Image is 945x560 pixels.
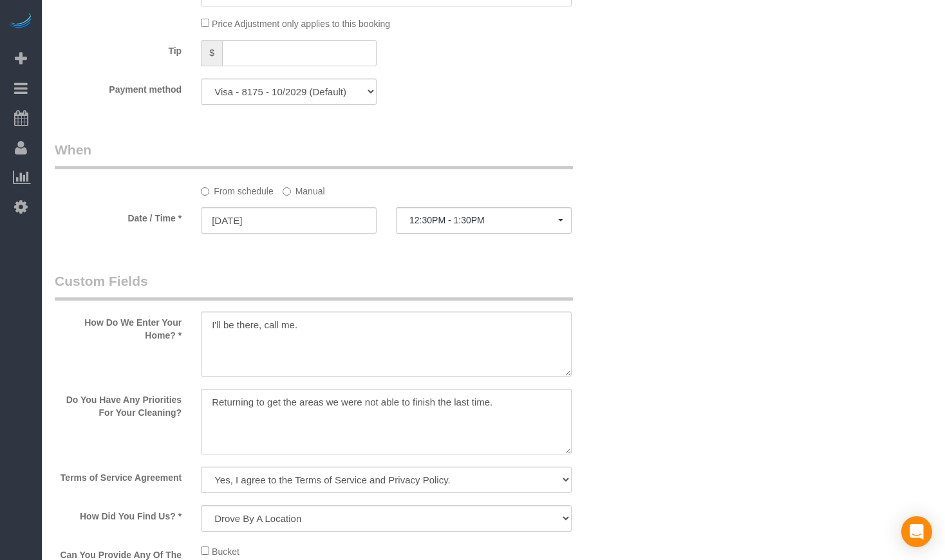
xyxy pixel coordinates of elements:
label: Do You Have Any Priorities For Your Cleaning? [45,389,191,419]
span: 12:30PM - 1:30PM [409,215,558,225]
img: Automaid Logo [8,13,33,31]
span: Price Adjustment only applies to this booking [212,19,390,29]
input: Manual [283,187,291,196]
label: Date / Time * [45,207,191,225]
label: Payment method [45,79,191,96]
label: Tip [45,40,191,57]
span: Bucket [212,546,239,557]
label: From schedule [201,180,274,198]
label: Terms of Service Agreement [45,467,191,484]
button: 12:30PM - 1:30PM [396,207,572,234]
legend: Custom Fields [55,272,573,301]
label: How Did You Find Us? * [45,505,191,523]
legend: When [55,140,573,169]
input: From schedule [201,187,209,196]
span: $ [201,40,222,66]
label: Manual [283,180,325,198]
label: How Do We Enter Your Home? * [45,312,191,342]
input: MM/DD/YYYY [201,207,377,234]
div: Open Intercom Messenger [901,516,932,547]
